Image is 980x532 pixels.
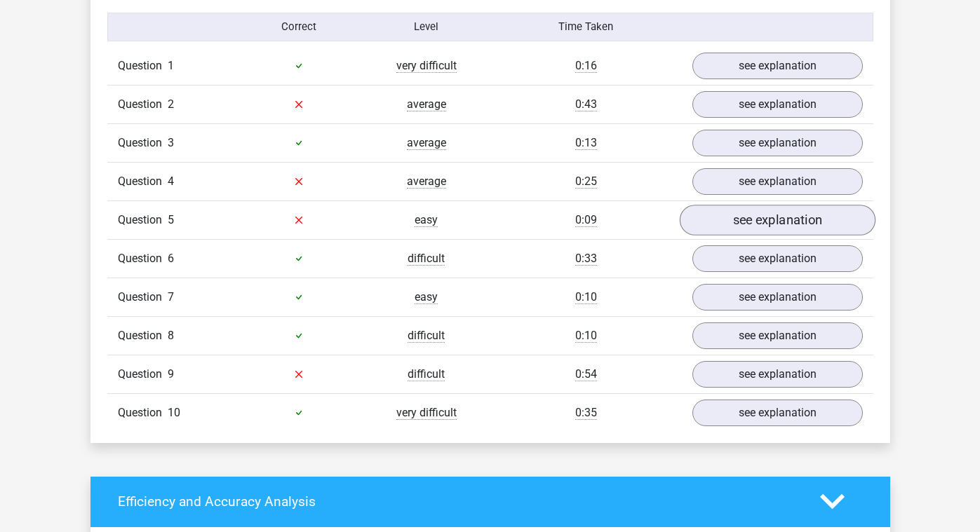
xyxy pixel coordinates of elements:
a: see explanation [692,361,863,388]
span: 0:10 [575,329,597,343]
span: 2 [168,97,174,111]
a: see explanation [692,284,863,311]
span: 0:35 [575,406,597,420]
span: 1 [168,59,174,72]
span: average [407,136,446,150]
span: 0:43 [575,97,597,111]
span: average [407,175,446,189]
span: Question [118,96,168,113]
span: difficult [408,329,445,343]
span: 0:25 [575,175,597,189]
span: Question [118,250,168,267]
span: Question [118,404,168,421]
span: 0:09 [575,213,597,227]
span: Question [118,135,168,151]
a: see explanation [692,53,863,79]
span: 10 [168,406,180,419]
div: Correct [235,19,363,34]
span: 0:16 [575,59,597,73]
span: 0:33 [575,252,597,266]
span: 0:54 [575,367,597,381]
span: easy [415,213,438,227]
span: 8 [168,329,174,342]
span: Question [118,212,168,229]
span: difficult [408,367,445,381]
a: see explanation [692,168,863,195]
span: 0:13 [575,136,597,150]
a: see explanation [692,91,863,118]
span: 7 [168,290,174,303]
span: very difficult [396,59,457,73]
span: Question [118,366,168,383]
span: difficult [408,252,445,266]
span: 5 [168,213,174,226]
span: very difficult [396,406,457,420]
span: Question [118,289,168,306]
div: Level [363,19,490,34]
div: Time Taken [490,19,681,34]
h4: Efficiency and Accuracy Analysis [118,493,799,510]
span: average [407,97,446,111]
a: see explanation [692,322,863,349]
span: easy [415,290,438,304]
span: Question [118,327,168,344]
span: 9 [168,367,174,381]
a: see explanation [692,245,863,272]
span: 0:10 [575,290,597,304]
span: 6 [168,252,174,265]
span: 3 [168,136,174,149]
span: Question [118,57,168,74]
a: see explanation [679,205,875,236]
a: see explanation [692,130,863,156]
span: 4 [168,175,174,188]
span: Question [118,173,168,190]
a: see explanation [692,400,863,426]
